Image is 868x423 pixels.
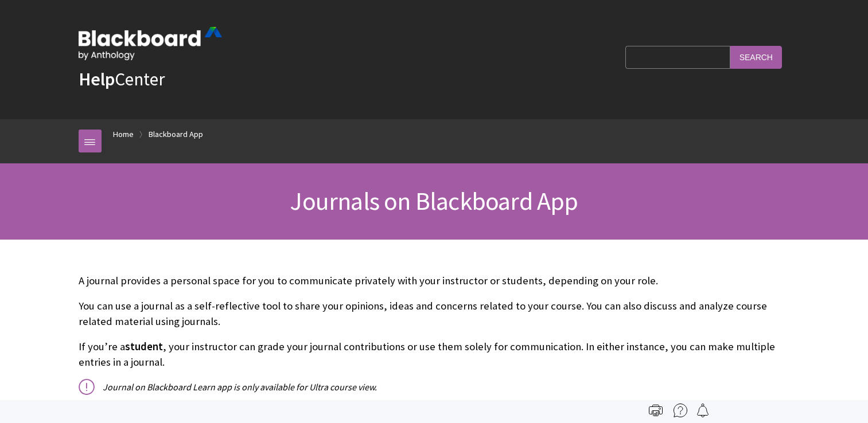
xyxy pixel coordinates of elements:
p: Journal on Blackboard Learn app is only available for Ultra course view. [79,381,790,393]
a: HelpCenter [79,68,165,91]
img: Blackboard by Anthology [79,27,222,60]
p: A journal provides a personal space for you to communicate privately with your instructor or stud... [79,273,790,288]
span: Journals on Blackboard App [290,185,578,217]
span: student [125,340,163,353]
img: Follow this page [696,404,710,417]
span: You can use a journal as a self-reflective tool to share your opinions, ideas and concerns relate... [79,299,767,327]
p: If you’re a , your instructor can grade your journal contributions or use them solely for communi... [79,339,790,369]
img: More help [674,404,687,417]
a: Blackboard App [149,127,203,142]
input: Search [730,46,782,68]
a: Home [113,127,134,142]
strong: Help [79,68,115,91]
img: Print [649,404,663,417]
